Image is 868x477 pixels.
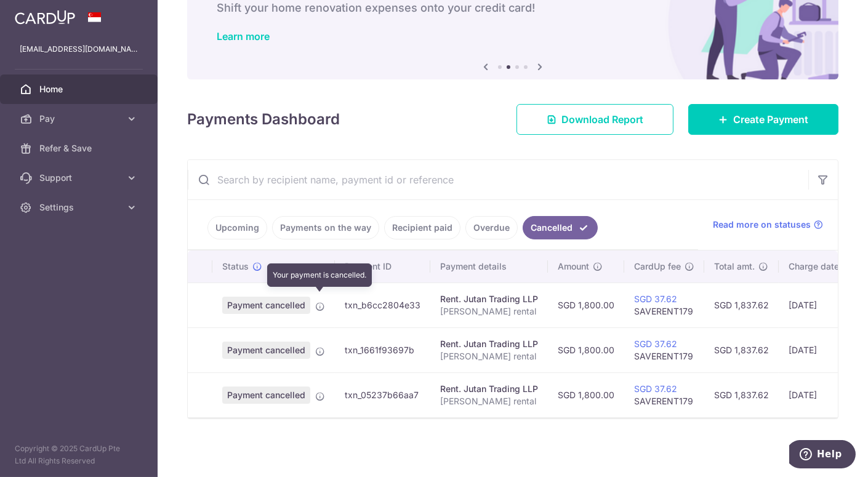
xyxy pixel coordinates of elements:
td: [DATE] [779,327,862,372]
td: SGD 1,800.00 [548,327,624,372]
div: Your payment is cancelled. [267,263,372,287]
p: [PERSON_NAME] rental [440,350,538,363]
td: SAVERENT179 [624,327,704,372]
span: Download Report [561,112,643,127]
a: Read more on statuses [713,218,823,231]
p: [PERSON_NAME] rental [440,395,538,407]
th: Payment ID [335,251,430,283]
span: Pay [39,113,121,125]
td: SAVERENT179 [624,372,704,417]
h6: Shift your home renovation expenses onto your credit card! [217,1,809,15]
span: Refer & Save [39,142,121,154]
span: Payment cancelled [222,387,310,404]
td: txn_b6cc2804e33 [335,283,430,327]
span: Amount [558,260,589,273]
p: [EMAIL_ADDRESS][DOMAIN_NAME] [20,43,138,55]
p: [PERSON_NAME] rental [440,305,538,318]
span: CardUp fee [634,260,681,273]
div: Rent. Jutan Trading LLP [440,338,538,350]
td: SGD 1,837.62 [704,327,779,372]
span: Payment cancelled [222,297,310,314]
a: SGD 37.62 [634,383,677,394]
a: Upcoming [207,216,267,239]
span: Settings [39,201,121,214]
td: txn_05237b66aa7 [335,372,430,417]
td: SGD 1,800.00 [548,372,624,417]
span: Status [222,260,249,273]
a: SGD 37.62 [634,294,677,304]
a: Cancelled [523,216,598,239]
div: Rent. Jutan Trading LLP [440,293,538,305]
span: Payment cancelled [222,342,310,359]
span: Charge date [789,260,839,273]
iframe: Opens a widget where you can find more information [789,440,856,471]
a: Overdue [465,216,518,239]
td: [DATE] [779,283,862,327]
a: SGD 37.62 [634,339,677,349]
h4: Payments Dashboard [187,108,340,130]
div: Rent. Jutan Trading LLP [440,383,538,395]
span: Support [39,172,121,184]
td: SGD 1,837.62 [704,283,779,327]
th: Payment details [430,251,548,283]
td: SAVERENT179 [624,283,704,327]
a: Payments on the way [272,216,379,239]
td: SGD 1,837.62 [704,372,779,417]
td: txn_1661f93697b [335,327,430,372]
span: Home [39,83,121,95]
a: Recipient paid [384,216,460,239]
td: [DATE] [779,372,862,417]
a: Download Report [516,104,673,135]
span: Total amt. [714,260,755,273]
span: Create Payment [733,112,808,127]
a: Learn more [217,30,270,42]
input: Search by recipient name, payment id or reference [188,160,808,199]
td: SGD 1,800.00 [548,283,624,327]
span: Read more on statuses [713,218,811,231]
img: CardUp [15,10,75,25]
a: Create Payment [688,104,838,135]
